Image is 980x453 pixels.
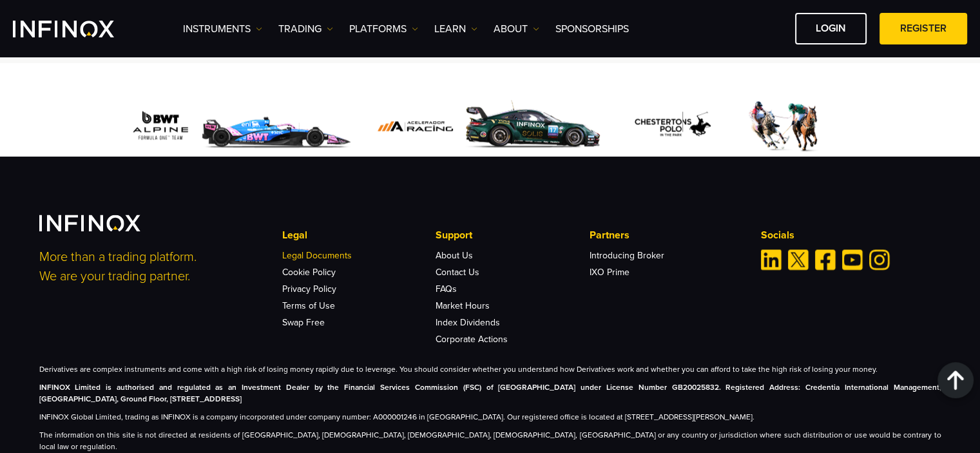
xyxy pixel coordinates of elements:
[39,363,941,375] p: Derivatives are complex instruments and come with a high risk of losing money rapidly due to leve...
[795,13,867,44] a: LOGIN
[815,249,836,270] a: Facebook
[761,249,782,270] a: Linkedin
[436,250,473,261] a: About Us
[282,227,436,243] p: Legal
[39,411,941,423] p: INFINOX Global Limited, trading as INFINOX is a company incorporated under company number: A00000...
[282,267,336,278] a: Cookie Policy
[282,284,336,294] a: Privacy Policy
[349,21,418,37] a: PLATFORMS
[436,284,457,294] a: FAQs
[436,267,479,278] a: Contact Us
[869,249,890,270] a: Instagram
[39,429,941,452] p: The information on this site is not directed at residents of [GEOGRAPHIC_DATA], [DEMOGRAPHIC_DATA...
[434,21,477,37] a: Learn
[278,21,333,37] a: TRADING
[282,300,335,311] a: Terms of Use
[590,227,743,243] p: Partners
[788,249,809,270] a: Twitter
[436,227,589,243] p: Support
[842,249,863,270] a: Youtube
[879,13,967,44] a: REGISTER
[590,250,664,261] a: Introducing Broker
[555,21,629,37] a: SPONSORSHIPS
[13,21,144,37] a: INFINOX Logo
[761,227,941,243] p: Socials
[39,247,265,286] p: More than a trading platform. We are your trading partner.
[282,317,325,328] a: Swap Free
[590,267,629,278] a: IXO Prime
[436,300,490,311] a: Market Hours
[282,250,352,261] a: Legal Documents
[494,21,539,37] a: ABOUT
[39,383,941,403] strong: INFINOX Limited is authorised and regulated as an Investment Dealer by the Financial Services Com...
[436,334,508,345] a: Corporate Actions
[183,21,262,37] a: Instruments
[436,317,500,328] a: Index Dividends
